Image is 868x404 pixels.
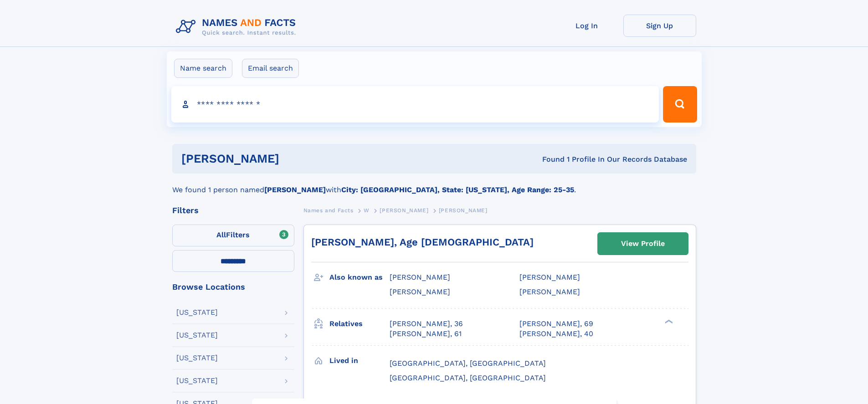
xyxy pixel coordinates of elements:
[623,15,696,37] a: Sign Up
[550,15,623,37] a: Log In
[176,332,218,339] div: [US_STATE]
[303,205,354,216] a: Names and Facts
[598,233,688,255] a: View Profile
[364,207,370,214] span: W
[171,86,659,123] input: search input
[411,154,687,164] div: Found 1 Profile In Our Records Database
[364,205,370,216] a: W
[172,15,303,39] img: Logo Names and Facts
[390,287,450,296] span: [PERSON_NAME]
[329,353,390,368] h3: Lived in
[390,373,546,382] span: [GEOGRAPHIC_DATA], [GEOGRAPHIC_DATA]
[663,318,673,324] div: ❯
[311,236,534,248] a: [PERSON_NAME], Age [DEMOGRAPHIC_DATA]
[172,283,294,291] div: Browse Locations
[329,316,390,332] h3: Relatives
[380,205,428,216] a: [PERSON_NAME]
[390,329,462,339] a: [PERSON_NAME], 61
[176,377,218,384] div: [US_STATE]
[519,329,593,339] a: [PERSON_NAME], 40
[176,309,218,316] div: [US_STATE]
[216,230,226,239] span: All
[172,174,696,195] div: We found 1 person named with .
[380,207,428,214] span: [PERSON_NAME]
[519,319,593,329] a: [PERSON_NAME], 69
[390,319,463,329] a: [PERSON_NAME], 36
[439,207,488,214] span: [PERSON_NAME]
[181,153,411,164] h1: [PERSON_NAME]
[172,206,294,215] div: Filters
[390,359,546,368] span: [GEOGRAPHIC_DATA], [GEOGRAPHIC_DATA]
[264,185,326,194] b: [PERSON_NAME]
[242,59,299,78] label: Email search
[174,59,232,78] label: Name search
[176,354,218,362] div: [US_STATE]
[519,287,580,296] span: [PERSON_NAME]
[663,86,697,123] button: Search Button
[341,185,574,194] b: City: [GEOGRAPHIC_DATA], State: [US_STATE], Age Range: 25-35
[621,233,665,254] div: View Profile
[390,273,450,281] span: [PERSON_NAME]
[519,273,580,281] span: [PERSON_NAME]
[172,225,294,246] label: Filters
[329,270,390,285] h3: Also known as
